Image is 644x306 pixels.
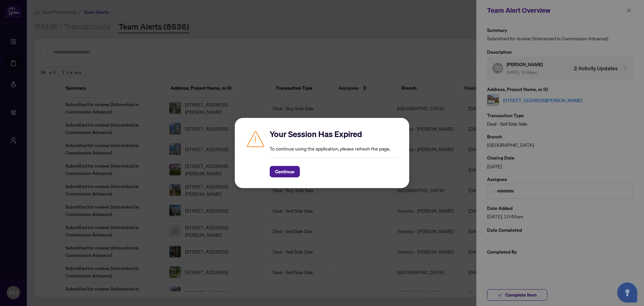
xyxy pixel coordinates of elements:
h2: Your Session Has Expired [270,129,398,139]
button: Continue [270,166,300,177]
button: Open asap [617,282,637,303]
div: To continue using the application, please refresh the page. [270,129,398,177]
span: Continue [275,166,294,177]
img: Caution icon [246,129,266,149]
